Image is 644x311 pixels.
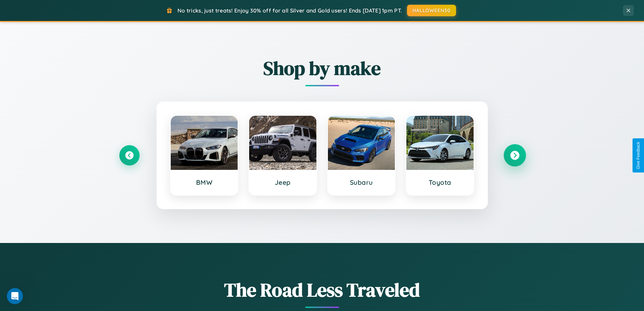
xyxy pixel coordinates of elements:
h3: Jeep [256,178,310,186]
iframe: Intercom live chat [7,288,23,304]
h2: Shop by make [119,55,525,81]
h3: Toyota [413,178,467,186]
h1: The Road Less Traveled [119,277,525,303]
button: HALLOWEEN30 [407,5,456,16]
h3: BMW [177,178,231,186]
h3: Subaru [335,178,388,186]
div: Give Feedback [636,142,641,169]
span: No tricks, just treats! Enjoy 30% off for all Silver and Gold users! Ends [DATE] 1pm PT. [177,7,402,14]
